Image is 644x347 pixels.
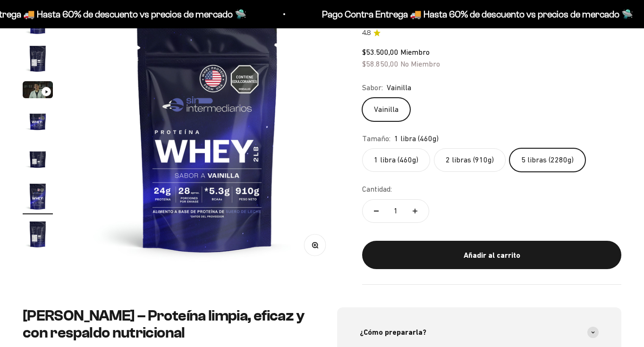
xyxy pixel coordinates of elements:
a: 4.84.8 de 5.0 estrellas [362,28,621,38]
span: 1 libra (460g) [394,133,439,145]
button: Añadir al carrito [362,241,621,269]
span: ¿Cómo prepararla? [360,326,426,339]
span: $58.850,00 [362,59,398,68]
img: Proteína Whey - Vainilla [23,43,53,74]
button: Ir al artículo 7 [23,219,53,252]
img: Proteína Whey - Vainilla [23,144,53,174]
button: Ir al artículo 4 [23,106,53,139]
span: 4.8 [362,28,371,38]
button: Aumentar cantidad [401,200,429,222]
button: Ir al artículo 6 [23,181,53,214]
span: Miembro [400,48,430,56]
img: Proteína Whey - Vainilla [23,181,53,212]
button: Ir al artículo 3 [23,81,53,101]
label: Cantidad: [362,183,392,195]
span: Vainilla [387,82,411,94]
img: Proteína Whey - Vainilla [76,6,339,270]
img: Proteína Whey - Vainilla [23,219,53,249]
span: No Miembro [400,59,440,68]
div: Añadir al carrito [381,249,602,262]
legend: Sabor: [362,82,383,94]
button: Ir al artículo 2 [23,43,53,76]
button: Ir al artículo 5 [23,144,53,177]
h2: [PERSON_NAME] – Proteína limpia, eficaz y con respaldo nutricional [23,307,307,340]
span: $53.500,00 [362,48,398,56]
legend: Tamaño: [362,133,390,145]
p: Pago Contra Entrega 🚚 Hasta 60% de descuento vs precios de mercado 🛸 [322,7,633,22]
button: Reducir cantidad [363,200,390,222]
img: Proteína Whey - Vainilla [23,106,53,136]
